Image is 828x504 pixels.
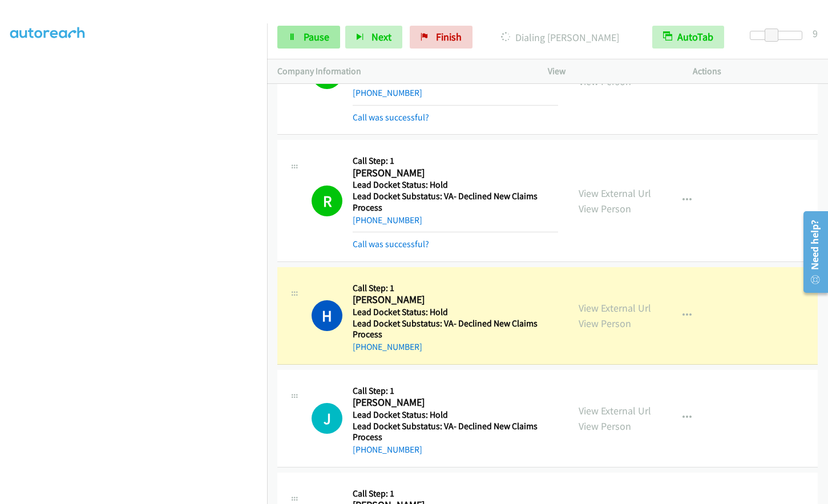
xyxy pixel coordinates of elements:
a: [PHONE_NUMBER] [353,87,422,98]
a: [PHONE_NUMBER] [353,341,422,352]
p: Actions [693,64,818,78]
h5: Lead Docket Substatus: VA- Declined New Claims Process [353,191,558,213]
h5: Call Step: 1 [353,488,558,499]
h5: Lead Docket Status: Hold [353,307,558,318]
a: [PHONE_NUMBER] [353,444,422,455]
h1: J [312,403,342,434]
h5: Lead Docket Substatus: VA- Declined New Claims Process [353,318,558,340]
p: Dialing [PERSON_NAME] [488,30,632,45]
h5: Lead Docket Status: Hold [353,409,558,421]
a: View External Url [579,187,651,200]
span: Pause [304,30,329,43]
h5: Lead Docket Substatus: VA- Declined New Claims Process [353,421,558,443]
a: Call was successful? [353,112,429,123]
a: [PHONE_NUMBER] [353,215,422,225]
h2: [PERSON_NAME] [353,167,558,180]
a: View Person [579,202,631,215]
h1: R [312,186,342,216]
h5: Call Step: 1 [353,385,558,397]
h1: H [312,300,342,331]
p: View [548,64,673,78]
button: Next [345,26,402,49]
div: 9 [813,26,818,41]
a: View Person [579,317,631,330]
span: Finish [436,30,462,43]
p: Company Information [277,64,527,78]
a: Call was successful? [353,239,429,249]
a: View External Url [579,301,651,315]
a: Finish [410,26,472,49]
h2: [PERSON_NAME] [353,396,558,409]
button: AutoTab [652,26,724,49]
a: View External Url [579,404,651,417]
a: View Person [579,420,631,433]
div: The call is yet to be attempted [312,403,342,434]
iframe: Resource Center [795,207,828,297]
h2: [PERSON_NAME] [353,293,558,307]
a: Pause [277,26,340,49]
h5: Call Step: 1 [353,155,558,167]
span: Next [371,30,391,43]
h5: Lead Docket Status: Hold [353,179,558,191]
h5: Call Step: 1 [353,283,558,294]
